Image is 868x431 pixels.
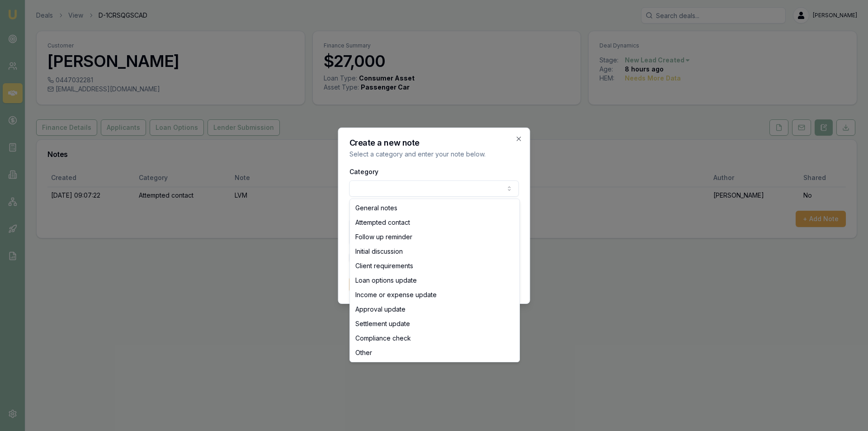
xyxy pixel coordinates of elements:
span: Attempted contact [355,218,410,227]
span: Approval update [355,305,406,314]
span: General notes [355,204,397,213]
span: Loan options update [355,276,417,285]
span: Settlement update [355,319,410,328]
span: Other [355,348,372,357]
span: Client requirements [355,261,413,270]
span: Follow up reminder [355,232,412,242]
span: Compliance check [355,334,411,343]
span: Initial discussion [355,247,403,256]
span: Income or expense update [355,290,437,299]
